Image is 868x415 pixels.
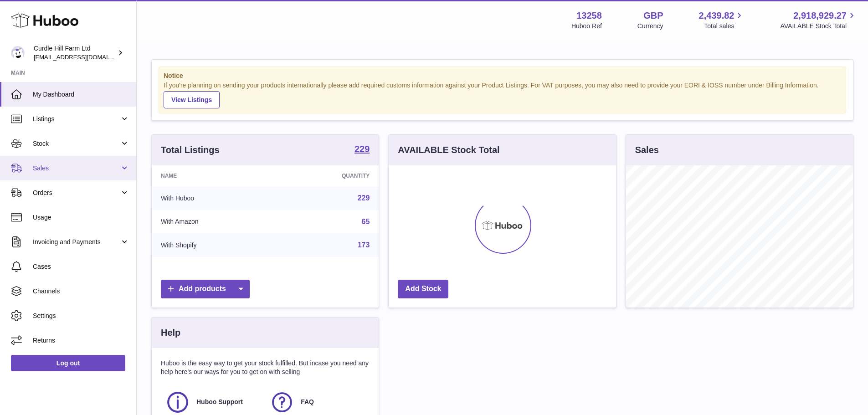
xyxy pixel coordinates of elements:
a: Log out [11,355,125,371]
a: FAQ [270,390,365,415]
span: AVAILABLE Stock Total [780,22,857,31]
strong: Notice [164,72,841,80]
td: With Amazon [152,210,276,234]
div: If you're planning on sending your products internationally please add required customs informati... [164,81,841,108]
h3: AVAILABLE Stock Total [398,144,499,156]
td: With Huboo [152,186,276,210]
td: With Shopify [152,233,276,257]
div: Currency [637,22,663,31]
span: Usage [33,213,129,222]
a: Add products [161,280,250,298]
span: Settings [33,312,129,320]
a: 65 [362,218,370,225]
span: Listings [33,115,120,123]
h3: Help [161,327,180,339]
strong: 229 [354,144,370,154]
a: 2,918,929.27 AVAILABLE Stock Total [780,10,857,31]
h3: Total Listings [161,144,220,156]
a: 2,439.82 Total sales [699,10,745,31]
span: Huboo Support [196,398,243,406]
span: Cases [33,262,129,271]
span: FAQ [301,398,314,406]
span: Orders [33,189,120,197]
a: Add Stock [398,280,448,298]
span: Channels [33,287,129,296]
a: Huboo Support [165,390,261,415]
span: Sales [33,164,120,173]
h3: Sales [635,144,659,156]
span: [EMAIL_ADDRESS][DOMAIN_NAME] [34,53,134,61]
span: Invoicing and Payments [33,238,120,246]
span: 2,918,929.27 [793,10,847,22]
th: Quantity [276,165,379,186]
span: My Dashboard [33,90,129,99]
p: Huboo is the easy way to get your stock fulfilled. But incase you need any help here's our ways f... [161,359,370,376]
img: internalAdmin-13258@internal.huboo.com [11,46,25,60]
th: Name [152,165,276,186]
div: Curdle Hill Farm Ltd [34,44,116,61]
strong: GBP [643,10,663,22]
a: 173 [358,241,370,249]
span: 2,439.82 [699,10,734,22]
div: Huboo Ref [571,22,602,31]
span: Total sales [704,22,745,31]
span: Stock [33,139,120,148]
a: 229 [358,194,370,202]
strong: 13258 [576,10,602,22]
a: View Listings [164,91,220,108]
span: Returns [33,336,129,345]
a: 229 [354,144,370,155]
